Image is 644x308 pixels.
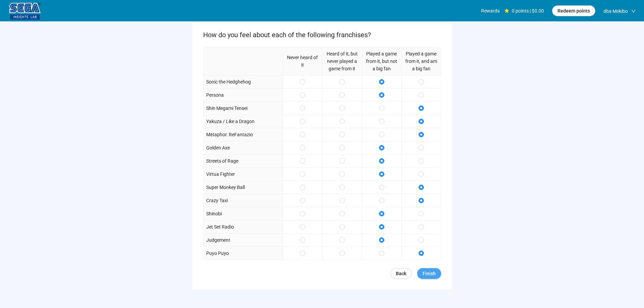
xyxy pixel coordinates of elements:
p: How do you feel about each of the following franchises? [203,30,441,40]
p: Shin Megami Tensei [206,104,247,112]
p: Super Monkey Ball [206,184,245,191]
p: Jet Set Radio [206,223,234,231]
span: Back [396,270,406,277]
p: Never heard of it [286,54,319,69]
span: down [631,9,636,14]
button: Finish [417,268,441,279]
span: dba Mekibo [603,0,628,22]
p: Virtua Fighter [206,170,235,178]
p: Judgement [206,236,230,244]
p: Persona [206,91,224,99]
p: Golden Axe [206,144,230,151]
p: Shinobi [206,210,222,217]
p: Played a game from it, and am a big fan [404,50,438,72]
p: Metaphor: ReFantazio [206,131,253,138]
button: Redeem points [552,5,595,16]
p: Yakuza / Like a Dragon [206,118,255,125]
p: Played a game from it, but not a big fan [365,50,399,72]
p: Puyo Puyo [206,250,229,257]
p: Streets of Rage [206,157,238,165]
p: Crazy Taxi [206,197,228,204]
p: Sonic the Hedghehog [206,78,251,86]
a: Back [390,268,412,279]
span: Redeem points [557,7,590,15]
span: star [504,8,509,13]
span: Finish [423,270,436,277]
p: Heard of it, but never played a game from it [325,50,359,72]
